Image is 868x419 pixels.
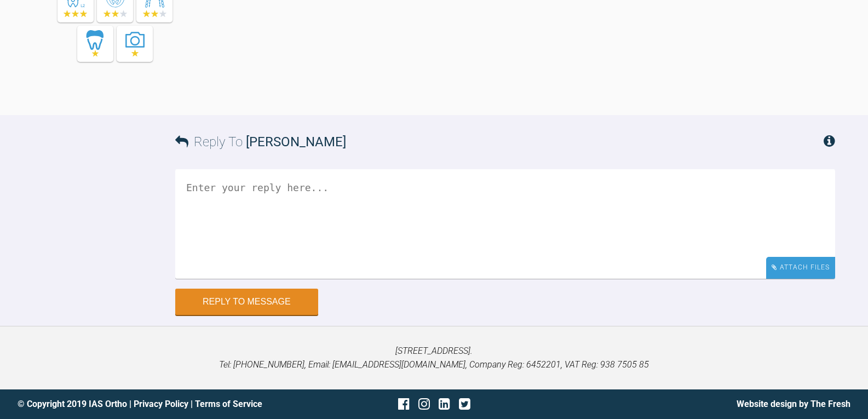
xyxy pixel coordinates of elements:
a: Terms of Service [195,399,262,409]
button: Reply to Message [175,289,318,315]
h3: Reply To [175,131,346,152]
span: [PERSON_NAME] [246,134,346,150]
div: © Copyright 2019 IAS Ortho | | [18,397,295,411]
p: [STREET_ADDRESS]. Tel: [PHONE_NUMBER], Email: [EMAIL_ADDRESS][DOMAIN_NAME], Company Reg: 6452201,... [18,344,850,372]
a: Privacy Policy [134,399,188,409]
div: Attach Files [766,257,835,278]
a: Website design by The Fresh [737,399,850,409]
